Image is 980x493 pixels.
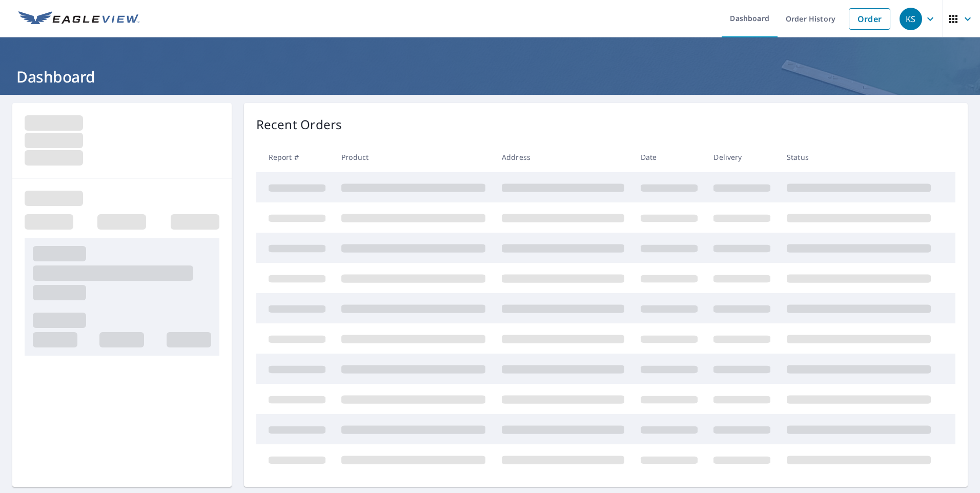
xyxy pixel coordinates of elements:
th: Status [779,142,939,172]
th: Report # [256,142,334,172]
div: KS [900,8,922,30]
h1: Dashboard [12,66,968,87]
a: Order [849,8,890,30]
th: Date [632,142,706,172]
p: Recent Orders [256,115,342,134]
th: Address [494,142,632,172]
th: Delivery [705,142,779,172]
th: Product [333,142,494,172]
img: EV Logo [18,11,139,27]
